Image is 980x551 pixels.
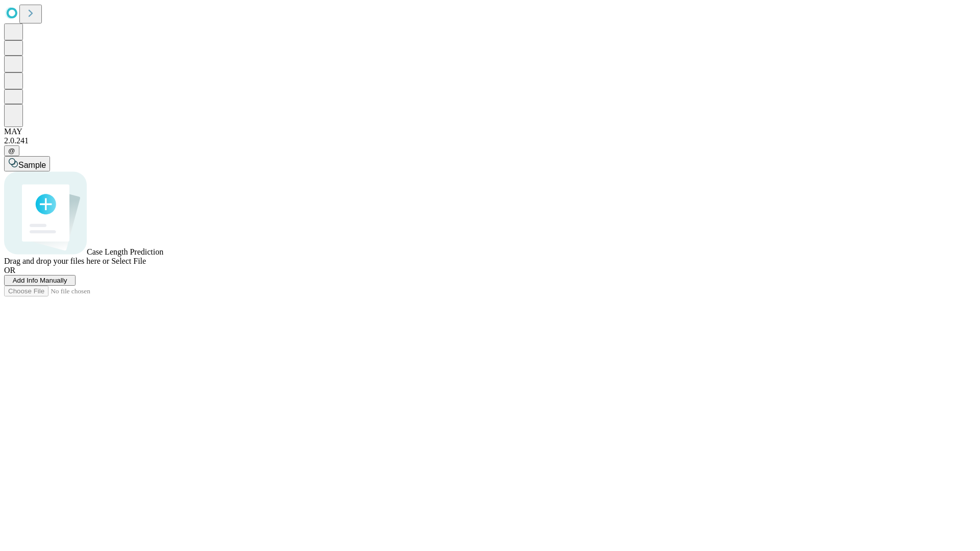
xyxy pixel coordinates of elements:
button: Add Info Manually [4,275,76,286]
span: Select File [111,257,146,265]
span: OR [4,266,15,274]
button: Sample [4,156,50,171]
button: @ [4,145,19,156]
span: Drag and drop your files here or [4,257,109,265]
div: MAY [4,127,976,136]
span: Add Info Manually [13,277,67,284]
span: Case Length Prediction [87,247,163,256]
span: Sample [18,161,46,169]
span: @ [8,147,15,155]
div: 2.0.241 [4,136,976,145]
